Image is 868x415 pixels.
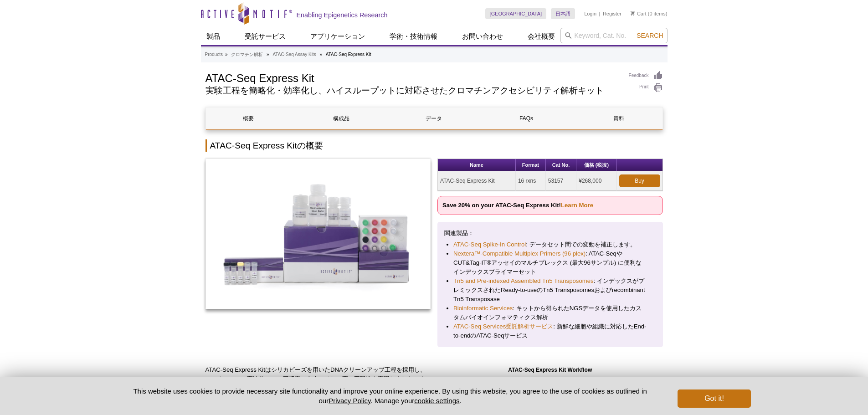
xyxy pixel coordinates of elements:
[576,159,616,171] th: 価格 (税抜)
[634,31,666,40] button: Search
[576,171,616,191] td: ¥268,000
[267,52,269,57] li: »
[516,159,546,171] th: Format
[546,171,576,191] td: 53157
[231,51,263,59] a: クロマチン解析
[298,108,384,129] a: 構成品
[584,10,596,17] a: Login
[631,10,647,17] a: Cart
[453,249,586,258] a: Nextera™-Compatible Multiplex Primers (96 plex)
[272,51,316,59] a: ATAC-Seq Assay Kits
[453,240,526,249] a: ATAC-Seq Spike-In Control
[522,28,560,45] a: 会社概要
[485,8,547,19] a: [GEOGRAPHIC_DATA]
[438,171,516,191] td: ATAC-Seq Express Kit
[305,28,370,45] a: アプリケーション
[637,32,663,39] span: Search
[457,28,508,45] a: お問い合わせ
[444,229,656,238] p: 関連製品：
[453,304,647,322] li: : キットから得られたNGSデータを使用したカスタムバイオインフォマティクス解析
[551,8,575,19] a: 日本語
[205,71,620,84] h1: ATAC-Seq Express Kit
[629,83,663,93] a: Print
[326,52,371,57] li: ATAC-Seq Express Kit
[391,108,477,129] a: データ
[297,11,388,19] h2: Enabling Epigenetics Research
[225,52,228,57] li: »
[576,108,662,129] a: 資料
[438,159,516,171] th: Name
[329,397,370,405] a: Privacy Policy
[516,171,546,191] td: 16 rxns
[205,159,431,309] img: ATAC-Seq Express Kit
[442,202,593,209] strong: Save 20% on your ATAC-Seq Express Kit!
[631,11,635,15] img: Your Cart
[414,397,459,405] button: cookie settings
[453,249,647,277] li: : ATAC-SeqやCUT&Tag-IT®アッセイのマルチプレックス (最大96サンプル) に便利なインデックスプライマーセット
[599,8,601,19] li: |
[603,10,621,17] a: Register
[453,277,647,304] li: : インデックスがプレミックスされたReady-to-useのTn5 Transposomesおよびrecombinant Tn5 Transposase
[453,240,647,249] li: : データセット間での変動を補正します。
[631,8,668,19] li: (0 items)
[239,28,291,45] a: 受託サービス
[206,108,292,129] a: 概要
[205,139,663,152] h2: ATAC-Seq Express Kitの概要
[205,51,223,59] a: Products
[678,389,750,408] button: Got it!
[201,28,226,45] a: 製品
[319,52,322,57] li: »
[619,174,660,187] a: Buy
[453,322,553,331] a: ATAC-Seq Services受託解析サービス
[483,108,569,129] a: FAQs
[546,159,576,171] th: Cat No.
[453,322,647,340] li: : 新鮮な細胞や組織に対応したEnd-to-endのATAC-Seqサービス
[453,277,594,286] a: Tn5 and Pre-indexed Assembled Tn5 Transposomes
[560,28,668,43] input: Keyword, Cat. No.
[508,367,592,373] strong: ATAC-Seq Express Kit Workflow
[561,202,593,209] a: Learn More
[384,28,443,45] a: 学術・技術情報
[629,71,663,81] a: Feedback
[453,304,513,313] a: Bioinformatic Services
[205,87,620,95] h2: 実験工程を簡略化・効率化し、ハイスループットに対応させたクロマチンアクセシビリティ解析キット
[118,386,663,405] p: This website uses cookies to provide necessary site functionality and improve your online experie...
